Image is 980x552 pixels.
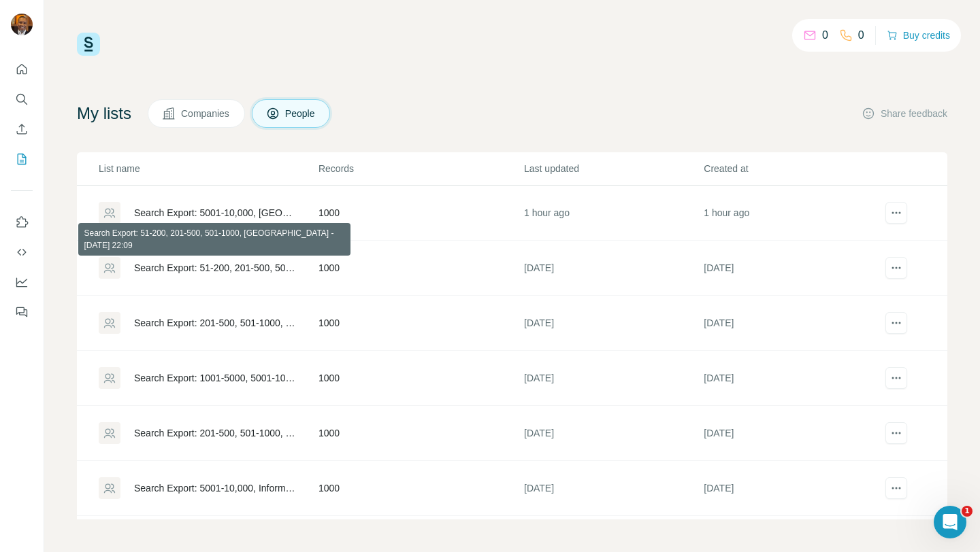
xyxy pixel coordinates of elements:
[11,57,33,82] button: Quick start
[11,210,33,235] button: Use Surfe on LinkedIn
[862,107,947,120] button: Share feedback
[703,351,883,406] td: [DATE]
[318,296,523,351] td: 1000
[134,206,295,220] div: Search Export: 5001-10,000, [GEOGRAPHIC_DATA], Strategic, Director, Hospitals and Health Care, Bu...
[11,117,33,141] button: Enrich CSV
[11,87,33,111] button: Search
[523,186,703,241] td: 1 hour ago
[318,406,523,461] td: 1000
[523,461,703,516] td: [DATE]
[11,147,33,171] button: My lists
[885,367,907,389] button: actions
[524,162,702,175] p: Last updated
[885,312,907,334] button: actions
[962,506,973,517] span: 1
[885,422,907,444] button: actions
[134,316,295,330] div: Search Export: 201-500, 501-1000, 5001-10,000, [GEOGRAPHIC_DATA], Information Technology, Product...
[134,481,295,495] div: Search Export: 5001-10,000, Information Technology, Marketing, Customer Success and Support, CXO,...
[134,261,295,275] div: Search Export: 51-200, 201-500, 501-1000, [GEOGRAPHIC_DATA] - [DATE] 22:09
[285,107,316,120] span: People
[887,26,950,45] button: Buy credits
[703,241,883,296] td: [DATE]
[318,461,523,516] td: 1000
[11,270,33,294] button: Dashboard
[11,14,33,35] img: Avatar
[318,162,523,175] p: Records
[523,296,703,351] td: [DATE]
[77,103,131,124] h4: My lists
[822,27,828,44] p: 0
[318,241,523,296] td: 1000
[885,477,907,499] button: actions
[523,351,703,406] td: [DATE]
[318,186,523,241] td: 1000
[934,506,966,538] iframe: Intercom live chat
[11,240,33,264] button: Use Surfe API
[318,351,523,406] td: 1000
[181,107,231,120] span: Companies
[523,241,703,296] td: [DATE]
[858,27,864,44] p: 0
[77,33,100,56] img: Surfe Logo
[885,202,907,224] button: actions
[11,300,33,324] button: Feedback
[523,406,703,461] td: [DATE]
[703,406,883,461] td: [DATE]
[704,162,882,175] p: Created at
[134,426,295,440] div: Search Export: 201-500, 501-1000, 5001-10,000, Business Development, Marketing, Information Techn...
[99,162,317,175] p: List name
[134,371,295,385] div: Search Export: 1001-5000, 5001-10,000, 10,000+, Senior, Experienced Manager, Owner / Partner - [D...
[703,186,883,241] td: 1 hour ago
[885,257,907,279] button: actions
[703,296,883,351] td: [DATE]
[703,461,883,516] td: [DATE]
